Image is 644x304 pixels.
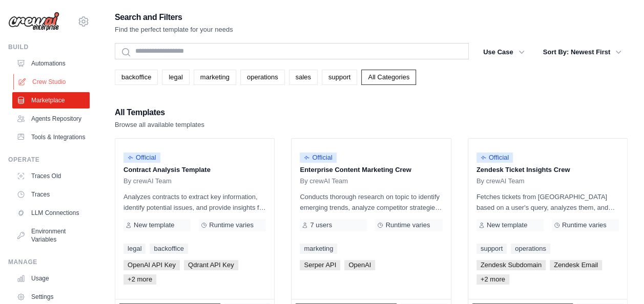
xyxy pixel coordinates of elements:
a: Environment Variables [12,223,90,248]
p: Analyzes contracts to extract key information, identify potential issues, and provide insights fo... [123,191,266,213]
div: Manage [8,258,90,266]
a: sales [289,70,318,85]
span: 7 users [310,221,332,229]
a: backoffice [115,70,158,85]
a: legal [123,244,146,254]
span: Official [300,153,337,163]
button: Use Case [477,43,531,61]
span: Official [476,153,513,163]
a: LLM Connections [12,205,90,221]
a: Automations [12,55,90,72]
a: Traces [12,186,90,203]
img: Logo [8,12,59,31]
a: support [476,244,507,254]
a: Traces Old [12,168,90,184]
span: Zendesk Email [550,260,602,270]
a: Usage [12,270,90,287]
button: Sort By: Newest First [537,43,628,61]
span: Runtime varies [209,221,254,229]
span: By crewAI Team [476,177,525,185]
a: legal [162,70,189,85]
span: By crewAI Team [123,177,172,185]
p: Enterprise Content Marketing Crew [300,165,442,175]
p: Conducts thorough research on topic to identify emerging trends, analyze competitor strategies, a... [300,191,442,213]
a: operations [240,70,285,85]
a: Marketplace [12,92,90,108]
a: operations [511,244,550,254]
a: support [322,70,357,85]
a: marketing [194,70,236,85]
a: All Categories [361,70,416,85]
span: +2 more [476,274,509,285]
span: New template [487,221,527,229]
p: Contract Analysis Template [123,165,266,175]
a: Tools & Integrations [12,129,90,145]
span: Official [123,153,160,163]
div: Build [8,43,90,51]
p: Zendesk Ticket Insights Crew [476,165,619,175]
span: OpenAI [344,260,375,270]
h2: Search and Filters [115,10,233,25]
p: Fetches tickets from [GEOGRAPHIC_DATA] based on a user's query, analyzes them, and generates a su... [476,191,619,213]
span: Runtime varies [385,221,430,229]
a: Agents Repository [12,111,90,127]
div: Operate [8,156,90,164]
p: Find the perfect template for your needs [115,25,233,35]
span: Runtime varies [562,221,607,229]
span: By crewAI Team [300,177,348,185]
span: OpenAI API Key [123,260,180,270]
h2: All Templates [115,105,204,120]
span: +2 more [123,274,156,285]
a: Crew Studio [13,74,91,90]
span: New template [134,221,174,229]
span: Qdrant API Key [184,260,238,270]
a: backoffice [150,244,188,254]
p: Browse all available templates [115,120,204,130]
a: marketing [300,244,337,254]
span: Serper API [300,260,340,270]
span: Zendesk Subdomain [476,260,546,270]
